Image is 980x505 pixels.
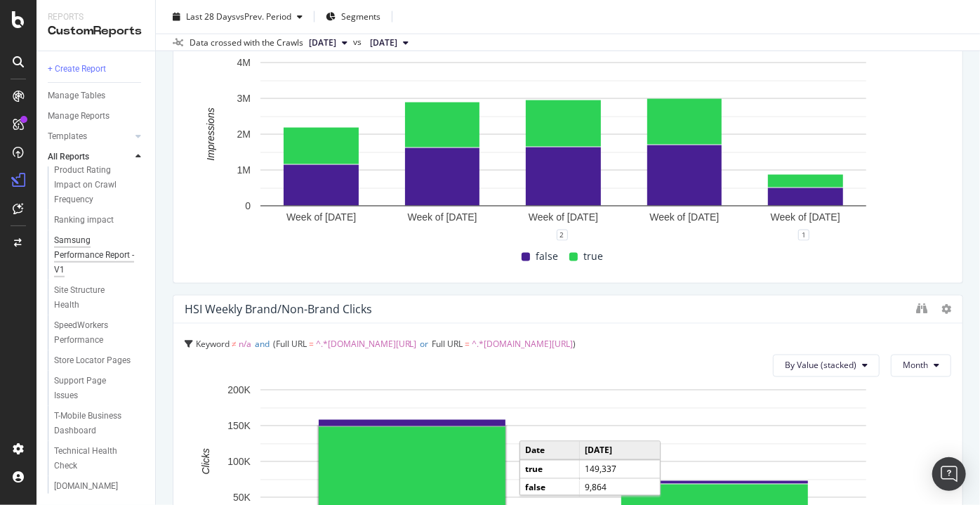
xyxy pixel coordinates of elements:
span: = [309,339,314,350]
button: [DATE] [303,34,353,51]
a: Manage Reports [48,109,145,124]
a: Support Page Issues [54,374,145,403]
span: true [583,249,603,265]
div: Open Intercom Messenger [932,457,966,491]
text: 50K [233,492,251,503]
span: Month [903,360,928,372]
div: T-Mobile Business Dashboard [54,409,135,438]
text: Week of [DATE] [286,212,356,223]
span: ^.*[DOMAIN_NAME][URL] [316,339,417,350]
text: 1M [237,164,251,176]
span: Last 28 Days [186,11,236,22]
div: binoculars [916,303,927,315]
div: SpeedWorkers Performance [54,318,135,348]
div: All Reports [48,150,89,164]
text: Impressions [205,108,216,161]
text: 0 [245,200,251,211]
div: www.t-mobile.com [54,479,118,494]
text: Clicks [200,449,211,475]
text: 200K [227,384,251,395]
button: Segments [320,6,386,28]
span: vs [353,36,364,48]
div: Ranking impact [54,213,114,228]
div: HSI Weekly Brand/non-brand Clicks [185,303,372,317]
span: vs Prev. Period [236,11,291,22]
a: Manage Tables [48,88,145,103]
div: Templates [48,129,87,144]
a: All Reports [48,150,131,164]
span: Keyword [196,339,230,350]
div: 2 [557,230,568,241]
a: Technical Health Check [54,444,145,473]
div: CustomReports [48,23,144,39]
text: 4M [237,57,251,68]
div: + Create Report [48,62,106,77]
button: Last 28 DaysvsPrev. Period [167,6,308,28]
div: Technical Health Check [54,444,133,473]
svg: A chart. [185,55,942,235]
span: = [465,339,470,350]
a: SpeedWorkers Performance [54,318,145,348]
div: Site Structure Health [54,283,131,313]
div: 1 [798,230,809,241]
span: Segments [341,11,380,22]
text: Week of [DATE] [771,212,840,223]
button: [DATE] [364,34,414,51]
text: Week of [DATE] [529,212,598,223]
div: Data crossed with the Crawls [190,37,303,49]
button: By Value (stacked) [773,355,880,377]
text: Week of [DATE] [408,212,477,223]
button: Month [891,355,951,377]
span: 2025 Sep. 5th [309,37,336,49]
span: n/a [239,339,251,350]
div: Samsung Performance Report - V1 [54,233,136,277]
text: Week of [DATE] [649,212,719,223]
div: Product Rating Impact on Crawl Frequency [54,163,138,207]
div: Manage Reports [48,109,110,124]
span: 2025 Aug. 8th [370,37,397,49]
a: Ranking impact [54,213,145,228]
text: 2M [237,129,251,140]
a: [DOMAIN_NAME] [54,479,145,494]
span: or [421,339,429,350]
span: Full URL [276,339,307,350]
div: Store Locator Pages [54,353,131,368]
a: Samsung Performance Report - V1 [54,233,145,277]
div: Support Page Issues [54,374,131,403]
span: and [255,339,270,350]
text: 150K [227,420,251,431]
span: ≠ [232,339,237,350]
a: Product Rating Impact on Crawl Frequency [54,163,145,207]
a: T-Mobile Business Dashboard [54,409,145,438]
span: Full URL [432,339,463,350]
text: 100K [227,456,251,467]
div: Reports [48,11,144,23]
a: Site Structure Health [54,283,145,313]
a: + Create Report [48,62,145,77]
span: By Value (stacked) [785,360,856,372]
a: Templates [48,129,131,144]
span: ^.*[DOMAIN_NAME][URL] [472,339,574,350]
text: 3M [237,93,251,104]
span: false [536,249,558,265]
a: Store Locator Pages [54,353,145,368]
div: Manage Tables [48,88,105,103]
